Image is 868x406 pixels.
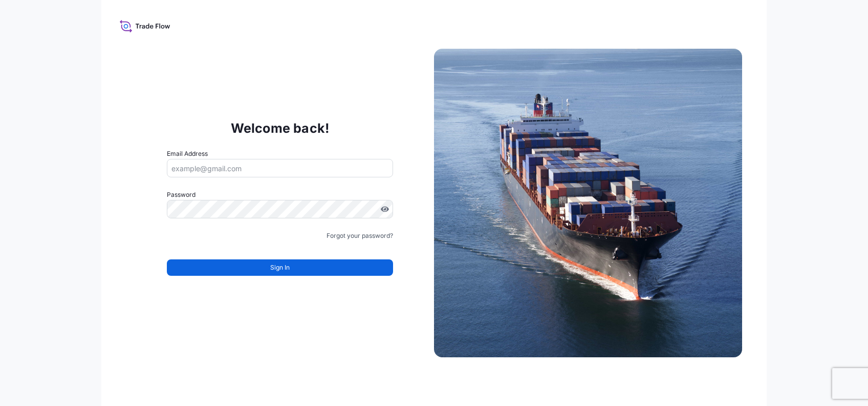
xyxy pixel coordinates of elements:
[381,205,389,213] button: Show password
[167,259,393,276] button: Sign In
[327,231,393,241] a: Forgot your password?
[167,149,208,159] label: Email Address
[167,159,393,177] input: example@gmail.com
[231,120,330,136] p: Welcome back!
[434,49,742,357] img: Ship illustration
[167,190,393,200] label: Password
[270,262,290,273] span: Sign In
